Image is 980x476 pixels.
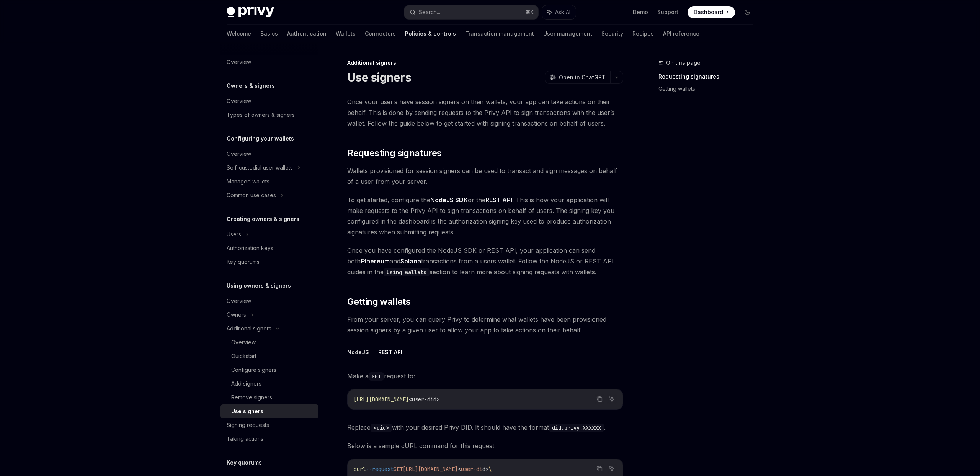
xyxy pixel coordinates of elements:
[227,110,295,119] div: Types of owners & signers
[404,5,538,19] button: Search...⌘K
[231,407,263,416] div: Use signers
[227,97,251,106] div: Overview
[231,393,272,402] div: Remove signers
[227,296,251,306] div: Overview
[347,314,623,335] span: From your server, you can query Privy to determine what wallets have been provisioned session sig...
[409,396,439,403] span: <user-did>
[227,310,246,319] div: Owners
[227,177,269,186] div: Managed wallets
[287,25,327,43] a: Authentication
[220,55,318,69] a: Overview
[430,196,468,204] a: NodeJS SDK
[694,8,723,16] span: Dashboard
[220,432,318,446] a: Taking actions
[405,25,456,43] a: Policies & controls
[227,281,291,290] h5: Using owners & signers
[347,440,623,451] span: Below is a sample cURL command for this request:
[549,424,604,432] code: did:privy:XXXXXX
[227,230,241,239] div: Users
[526,9,534,15] span: ⌘ K
[227,81,275,90] h5: Owners & signers
[227,244,273,253] div: Authorization keys
[220,241,318,255] a: Authorization keys
[336,25,356,43] a: Wallets
[366,466,394,473] span: --request
[607,394,617,404] button: Ask AI
[347,343,369,361] button: NodeJS
[354,396,409,403] span: [URL][DOMAIN_NAME]
[220,175,318,188] a: Managed wallets
[663,25,699,43] a: API reference
[378,343,402,361] button: REST API
[461,466,482,473] span: user-di
[231,338,256,347] div: Overview
[220,391,318,404] a: Remove signers
[347,371,623,381] span: Make a request to:
[741,6,753,18] button: Toggle dark mode
[227,25,251,43] a: Welcome
[227,434,263,443] div: Taking actions
[231,352,256,361] div: Quickstart
[658,83,759,95] a: Getting wallets
[227,149,251,159] div: Overview
[559,74,606,81] span: Open in ChatGPT
[394,466,403,473] span: GET
[220,418,318,432] a: Signing requests
[220,377,318,391] a: Add signers
[371,424,392,432] code: <did>
[354,466,366,473] span: curl
[347,245,623,277] span: Once you have configured the NodeJS SDK or REST API, your application can send both and transacti...
[543,25,592,43] a: User management
[400,257,421,265] a: Solana
[220,94,318,108] a: Overview
[227,7,274,18] img: dark logo
[231,365,276,375] div: Configure signers
[601,25,623,43] a: Security
[227,163,293,172] div: Self-custodial user wallets
[361,257,390,265] a: Ethereum
[227,458,262,467] h5: Key quorums
[220,147,318,161] a: Overview
[227,420,269,430] div: Signing requests
[555,8,570,16] span: Ask AI
[227,191,276,200] div: Common use cases
[347,165,623,187] span: Wallets provisioned for session signers can be used to transact and sign messages on behalf of a ...
[231,379,261,388] div: Add signers
[220,335,318,349] a: Overview
[545,71,610,84] button: Open in ChatGPT
[458,466,461,473] span: <
[220,404,318,418] a: Use signers
[485,466,488,473] span: >
[384,268,430,276] code: Using wallets
[419,8,440,17] div: Search...
[227,214,299,224] h5: Creating owners & signers
[347,70,411,84] h1: Use signers
[595,464,604,474] button: Copy the contents from the code block
[542,5,576,19] button: Ask AI
[347,97,623,129] span: Once your user’s have session signers on their wallets, your app can take actions on their behalf...
[220,363,318,377] a: Configure signers
[220,108,318,122] a: Types of owners & signers
[666,58,701,67] span: On this page
[369,372,384,381] code: GET
[482,466,485,473] span: d
[220,255,318,269] a: Key quorums
[595,394,604,404] button: Copy the contents from the code block
[260,25,278,43] a: Basics
[227,257,260,267] div: Key quorums
[485,196,512,204] a: REST API
[657,8,678,16] a: Support
[465,25,534,43] a: Transaction management
[227,57,251,67] div: Overview
[347,195,623,237] span: To get started, configure the or the . This is how your application will make requests to the Pri...
[403,466,458,473] span: [URL][DOMAIN_NAME]
[607,464,617,474] button: Ask AI
[227,324,271,333] div: Additional signers
[220,294,318,308] a: Overview
[488,466,492,473] span: \
[347,59,623,67] div: Additional signers
[658,70,759,83] a: Requesting signatures
[688,6,735,18] a: Dashboard
[365,25,396,43] a: Connectors
[632,25,654,43] a: Recipes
